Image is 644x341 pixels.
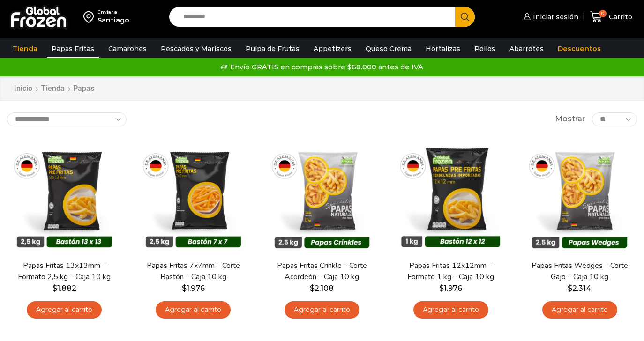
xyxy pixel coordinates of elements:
span: $ [182,284,187,293]
a: Iniciar sesión [521,7,578,26]
a: Camarones [104,40,151,58]
bdi: 1.976 [182,284,205,293]
img: address-field-icon.svg [83,9,97,25]
a: Appetizers [309,40,356,58]
a: Hortalizas [421,40,465,58]
a: Papas Fritas 12x12mm – Formato 1 kg – Caja 10 kg [399,260,502,282]
a: Pollos [470,40,500,58]
a: Queso Crema [361,40,416,58]
a: Pescados y Mariscos [156,40,236,58]
span: Carrito [607,12,632,22]
bdi: 2.108 [310,284,334,293]
a: Agregar al carrito: “Papas Fritas 12x12mm - Formato 1 kg - Caja 10 kg” [413,301,488,319]
a: Papas Fritas 13x13mm – Formato 2,5 kg – Caja 10 kg [13,260,116,282]
bdi: 2.314 [568,284,592,293]
a: 0 Carrito [588,6,635,28]
nav: Breadcrumb [14,83,94,94]
span: $ [52,284,57,293]
span: Mostrar [555,114,585,125]
a: Tienda [41,83,65,94]
span: $ [568,284,572,293]
a: Agregar al carrito: “Papas Fritas 13x13mm - Formato 2,5 kg - Caja 10 kg” [27,301,102,319]
a: Tienda [8,40,42,58]
a: Agregar al carrito: “Papas Fritas 7x7mm - Corte Bastón - Caja 10 kg” [156,301,231,319]
span: $ [439,284,444,293]
a: Pulpa de Frutas [241,40,304,58]
select: Pedido de la tienda [7,112,127,126]
span: $ [310,284,315,293]
bdi: 1.882 [52,284,76,293]
button: Search button [455,7,475,27]
a: Descuentos [553,40,606,58]
span: Iniciar sesión [531,12,578,22]
div: Enviar a [97,9,129,15]
a: Papas Fritas [47,40,99,58]
a: Abarrotes [505,40,548,58]
bdi: 1.976 [439,284,462,293]
a: Agregar al carrito: “Papas Fritas Crinkle - Corte Acordeón - Caja 10 kg” [285,301,359,319]
a: Papas Fritas Crinkle – Corte Acordeón – Caja 10 kg [270,260,374,282]
div: Santiago [97,15,129,25]
h1: Papas [73,84,94,93]
a: Papas Fritas 7x7mm – Corte Bastón – Caja 10 kg [142,260,245,282]
a: Agregar al carrito: “Papas Fritas Wedges – Corte Gajo - Caja 10 kg” [542,301,617,319]
a: Inicio [14,83,33,94]
span: 0 [599,10,607,17]
a: Papas Fritas Wedges – Corte Gajo – Caja 10 kg [528,260,631,282]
